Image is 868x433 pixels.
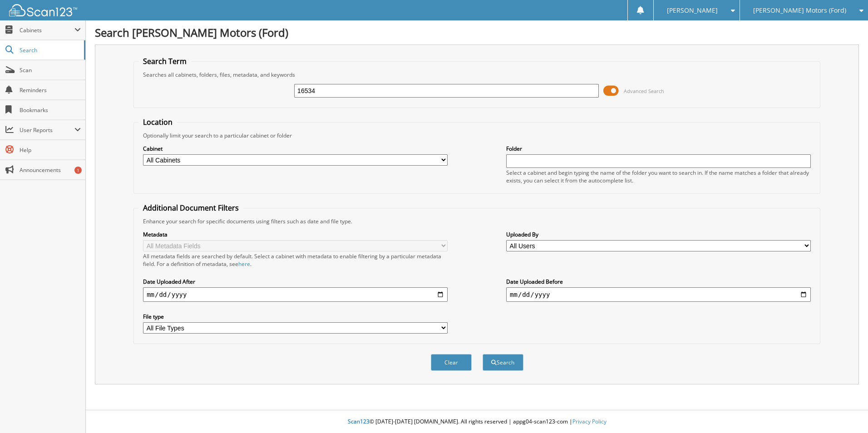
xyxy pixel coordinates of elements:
[20,86,81,94] span: Reminders
[95,25,859,40] h1: Search [PERSON_NAME] Motors (Ford)
[74,167,82,174] div: 1
[20,26,74,34] span: Cabinets
[138,117,177,127] legend: Location
[143,287,448,302] input: start
[20,66,81,74] span: Scan
[20,126,74,134] span: User Reports
[431,354,472,371] button: Clear
[572,418,607,425] a: Privacy Policy
[506,231,811,238] label: Uploaded By
[483,354,523,371] button: Search
[348,418,370,425] span: Scan123
[20,146,81,154] span: Help
[143,278,448,285] label: Date Uploaded After
[138,132,815,139] div: Optionally limit your search to a particular cabinet or folder
[86,411,868,433] div: © [DATE]-[DATE] [DOMAIN_NAME]. All rights reserved | appg04-scan123-com |
[238,260,250,268] a: here
[20,106,81,114] span: Bookmarks
[667,8,718,13] span: [PERSON_NAME]
[143,252,448,268] div: All metadata fields are searched by default. Select a cabinet with metadata to enable filtering b...
[143,145,448,153] label: Cabinet
[138,217,815,225] div: Enhance your search for specific documents using filters such as date and file type.
[143,313,448,320] label: File type
[506,169,811,184] div: Select a cabinet and begin typing the name of the folder you want to search in. If the name match...
[506,145,811,153] label: Folder
[753,8,846,13] span: [PERSON_NAME] Motors (Ford)
[138,203,243,213] legend: Additional Document Filters
[506,287,811,302] input: end
[506,278,811,285] label: Date Uploaded Before
[624,88,664,94] span: Advanced Search
[20,46,79,54] span: Search
[138,56,191,66] legend: Search Term
[9,4,77,16] img: scan123-logo-white.svg
[143,231,448,238] label: Metadata
[138,71,815,79] div: Searches all cabinets, folders, files, metadata, and keywords
[20,166,81,174] span: Announcements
